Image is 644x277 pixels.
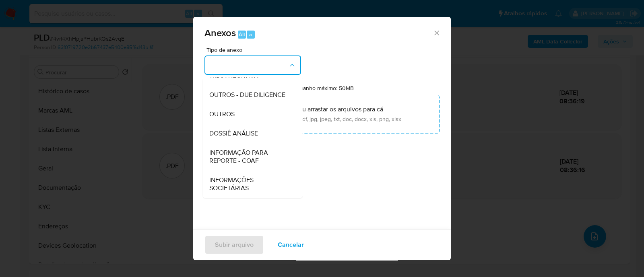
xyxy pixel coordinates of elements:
span: Alt [239,31,245,38]
span: OUTROS - DUE DILIGENCE [209,91,285,99]
span: INFORMAÇÃO PARA REPORTE - COAF [209,149,291,165]
span: OUTROS [209,110,235,118]
span: INFORMAÇÕES SOCIETÁRIAS [209,176,291,192]
span: a [249,31,252,38]
button: Cancelar [267,235,314,254]
span: Cancelar [278,236,304,254]
span: Anexos [204,26,236,40]
label: Tamanho máximo: 50MB [293,84,354,92]
span: Tipo de anexo [206,47,303,53]
span: MIDIA NEGATIVA [209,72,258,80]
button: Fechar [433,29,440,36]
span: DOSSIÊ ANÁLISE [209,129,258,137]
